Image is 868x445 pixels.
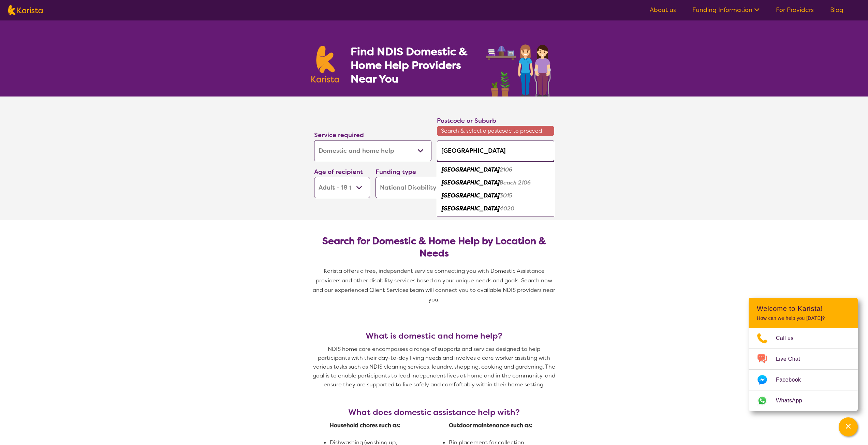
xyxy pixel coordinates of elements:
em: 4020 [500,205,514,212]
label: Funding type [376,168,416,176]
h1: Find NDIS Domestic & Home Help Providers Near You [351,45,477,86]
a: Blog [830,6,843,14]
label: Service required [314,131,364,139]
span: Facebook [776,375,809,385]
button: Channel Menu [839,417,858,436]
img: Karista logo [8,5,43,15]
div: Newport 3015 [440,189,551,202]
h3: What does domestic assistance help with? [311,407,557,417]
div: Newport 2106 [440,163,551,176]
span: Live Chat [776,354,808,364]
em: 3015 [500,192,512,199]
h3: What is domestic and home help? [311,331,557,341]
span: Search & select a postcode to proceed [437,126,554,136]
em: [GEOGRAPHIC_DATA] [442,205,500,212]
div: Newport 4020 [440,202,551,215]
em: 2106 [500,166,512,173]
a: Funding Information [692,6,760,14]
p: NDIS home care encompasses a range of supports and services designed to help participants with th... [311,345,557,389]
ul: Choose channel [749,328,858,411]
h2: Search for Domestic & Home Help by Location & Needs [320,235,549,259]
strong: Outdoor maintenance such as: [449,422,532,429]
em: [GEOGRAPHIC_DATA] [442,166,500,173]
em: Beach 2106 [500,179,531,186]
p: How can we help you [DATE]? [757,315,850,321]
h2: Welcome to Karista! [757,305,850,313]
label: Postcode or Suburb [437,117,496,125]
a: About us [650,6,676,14]
img: Karista logo [311,46,339,83]
em: [GEOGRAPHIC_DATA] [442,179,500,186]
a: For Providers [776,6,814,14]
img: domestic-help [484,37,557,97]
input: Type [437,140,554,161]
span: WhatsApp [776,396,810,406]
strong: Household chores such as: [330,422,400,429]
label: Age of recipient [314,168,363,176]
div: Channel Menu [749,298,858,411]
span: Karista offers a free, independent service connecting you with Domestic Assistance providers and ... [313,267,557,303]
div: Newport Beach 2106 [440,176,551,189]
span: Call us [776,333,802,343]
em: [GEOGRAPHIC_DATA] [442,192,500,199]
a: Web link opens in a new tab. [749,390,858,411]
